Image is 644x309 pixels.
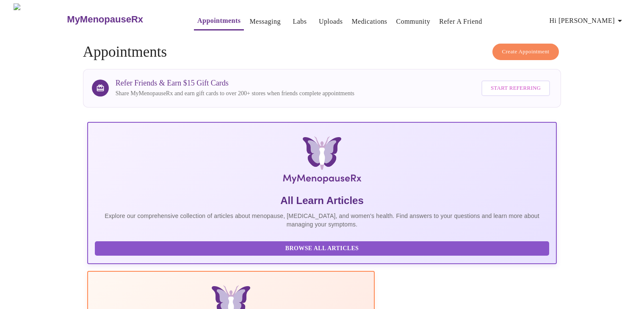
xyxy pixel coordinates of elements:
[492,44,559,60] button: Create Appointment
[95,244,552,251] a: Browse All Articles
[116,79,354,88] h3: Refer Friends & Earn $15 Gift Cards
[14,3,66,35] img: MyMenopauseRx Logo
[95,212,550,229] p: Explore our comprehensive collection of articles about menopause, [MEDICAL_DATA], and women's hea...
[481,80,550,96] button: Start Referring
[293,16,307,28] a: Labs
[502,47,550,57] span: Create Appointment
[348,13,390,30] button: Medications
[116,89,354,98] p: Share MyMenopauseRx and earn gift cards to over 200+ stores when friends complete appointments
[436,13,486,30] button: Refer a Friend
[67,14,143,25] h3: MyMenopauseRx
[396,16,431,28] a: Community
[83,44,561,61] h4: Appointments
[249,16,280,28] a: Messaging
[197,15,240,27] a: Appointments
[491,83,541,93] span: Start Referring
[315,13,346,30] button: Uploads
[439,16,482,28] a: Refer a Friend
[95,194,550,207] h5: All Learn Articles
[246,13,284,30] button: Messaging
[351,16,387,28] a: Medications
[165,136,478,187] img: MyMenopauseRx Logo
[66,5,177,34] a: MyMenopauseRx
[550,15,625,27] span: Hi [PERSON_NAME]
[479,76,552,100] a: Start Referring
[393,13,434,30] button: Community
[319,16,343,28] a: Uploads
[95,241,550,256] button: Browse All Articles
[103,243,541,254] span: Browse All Articles
[194,12,244,30] button: Appointments
[546,12,628,29] button: Hi [PERSON_NAME]
[286,13,313,30] button: Labs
